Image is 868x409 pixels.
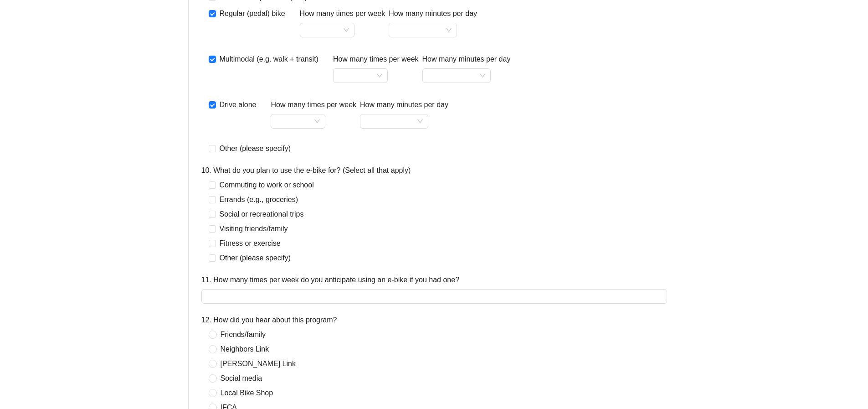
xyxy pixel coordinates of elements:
[422,54,511,65] label: How many minutes per day
[217,344,273,355] span: Neighbors Link
[389,8,477,19] label: How many minutes per day
[216,54,322,65] span: Multimodal (e.g. walk + transit)
[300,8,385,19] label: How many times per week
[216,253,295,264] span: Other (please specify)
[217,358,299,369] span: [PERSON_NAME] Link
[216,99,260,110] span: Drive alone
[216,180,318,191] span: Commuting to work or school
[360,99,448,110] label: How many minutes per day
[216,143,295,154] span: Other (please specify)
[201,274,460,285] label: 11. How many times per week do you anticipate using an e-bike if you had one?
[216,223,292,234] span: Visiting friends/family
[201,289,667,304] input: 11. How many times per week do you anticipate using an e-bike if you had one?
[217,388,277,399] span: Local Bike Shop
[201,165,411,176] label: 10. What do you plan to use the e-bike for? (Select all that apply)
[216,238,284,249] span: Fitness or exercise
[201,315,337,326] label: 12. How did you hear about this program?
[217,373,266,384] span: Social media
[271,99,356,110] label: How many times per week
[217,329,270,340] span: Friends/family
[333,54,419,65] label: How many times per week
[216,8,289,19] span: Regular (pedal) bike
[216,209,308,220] span: Social or recreational trips
[216,194,302,205] span: Errands (e.g., groceries)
